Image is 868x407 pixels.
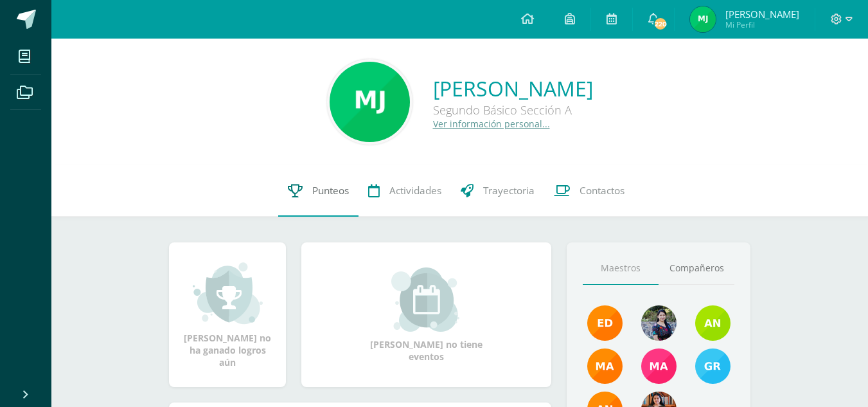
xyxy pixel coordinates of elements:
span: [PERSON_NAME] [725,8,799,21]
span: Trayectoria [483,184,535,197]
a: Maestros [583,252,659,285]
div: Segundo Básico Sección A [433,102,593,118]
img: 9b17679b4520195df407efdfd7b84603.png [641,305,677,341]
a: Contactos [544,165,634,217]
img: f40e456500941b1b33f0807dd74ea5cf.png [587,305,623,341]
a: Ver información personal... [433,118,550,130]
a: Compañeros [659,252,734,285]
img: cd537a75a8fc0316964810807a439696.png [690,6,716,32]
img: 147132cc981199fc806da7b067c9e6c3.png [330,62,410,142]
img: 7766054b1332a6085c7723d22614d631.png [641,348,677,384]
span: Mi Perfil [725,19,799,30]
a: Punteos [278,165,359,217]
a: [PERSON_NAME] [433,75,593,102]
span: Contactos [580,184,624,197]
a: Actividades [359,165,451,217]
img: 560278503d4ca08c21e9c7cd40ba0529.png [587,348,623,384]
img: achievement_small.png [193,261,263,325]
img: b7ce7144501556953be3fc0a459761b8.png [695,348,731,384]
a: Trayectoria [451,165,544,217]
span: Actividades [389,184,441,197]
img: event_small.png [391,267,461,332]
div: [PERSON_NAME] no ha ganado logros aún [182,261,273,368]
span: Punteos [312,184,349,197]
img: e6b27947fbea61806f2b198ab17e5dde.png [695,305,731,341]
div: [PERSON_NAME] no tiene eventos [362,267,491,363]
span: 220 [653,17,668,31]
